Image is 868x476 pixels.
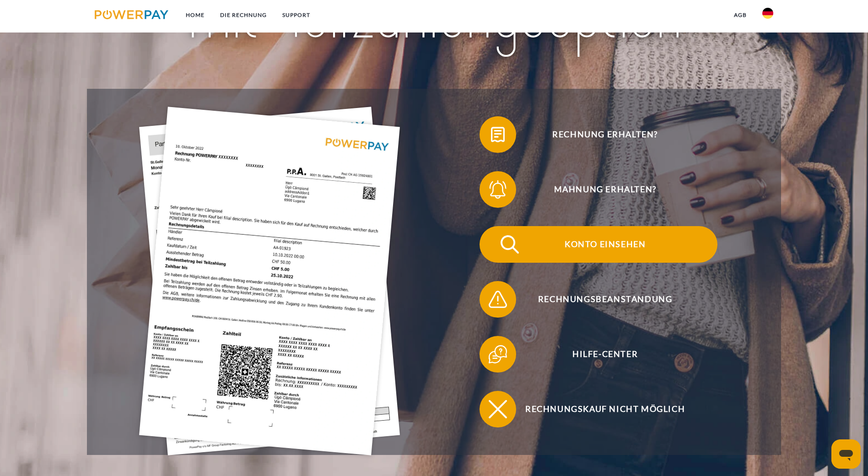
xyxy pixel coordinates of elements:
[275,7,318,23] a: SUPPORT
[139,107,400,455] img: single_invoice_powerpay_de.jpg
[493,336,717,373] span: Hilfe-Center
[726,7,755,23] a: agb
[486,343,509,366] img: qb_help.svg
[498,233,521,256] img: qb_search.svg
[493,391,717,427] span: Rechnungskauf nicht möglich
[486,398,509,421] img: qb_close.svg
[480,391,717,427] button: Rechnungskauf nicht möglich
[480,336,717,373] button: Hilfe-Center
[762,8,773,19] img: de
[486,178,509,201] img: qb_bell.svg
[480,116,717,153] button: Rechnung erhalten?
[480,226,717,263] button: Konto einsehen
[480,171,717,208] button: Mahnung erhalten?
[178,7,212,23] a: Home
[486,123,509,146] img: qb_bill.svg
[493,116,717,153] span: Rechnung erhalten?
[95,10,168,19] img: logo-powerpay.svg
[493,281,717,318] span: Rechnungsbeanstandung
[831,439,861,469] iframe: Schaltfläche zum Öffnen des Messaging-Fensters
[493,226,717,263] span: Konto einsehen
[493,171,717,208] span: Mahnung erhalten?
[212,7,275,23] a: DIE RECHNUNG
[486,288,509,311] img: qb_warning.svg
[480,281,717,318] button: Rechnungsbeanstandung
